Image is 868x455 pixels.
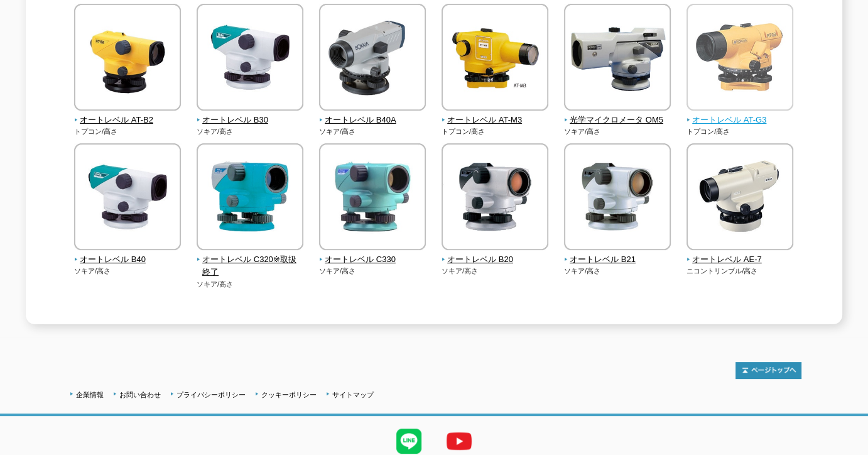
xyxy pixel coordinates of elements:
span: オートレベル B40A [319,114,426,127]
img: オートレベル B21 [564,143,671,253]
img: オートレベル C320※取扱終了 [197,143,303,253]
img: オートレベル AT-M3 [442,4,548,114]
a: オートレベル AT-G3 [686,102,794,127]
span: オートレベル B20 [442,253,549,266]
a: クッキーポリシー [261,391,317,398]
img: オートレベル AT-G3 [686,4,793,114]
img: オートレベル B20 [442,143,548,253]
a: 光学マイクロメータ OM5 [564,102,671,127]
p: ソキア/高さ [564,126,671,137]
a: サイトマップ [332,391,374,398]
img: オートレベル B30 [197,4,303,114]
span: オートレベル AE-7 [686,253,794,266]
span: オートレベル B30 [197,114,304,127]
a: オートレベル B30 [197,102,304,127]
img: オートレベル B40A [319,4,426,114]
a: オートレベル C330 [319,241,426,266]
p: ソキア/高さ [197,126,304,137]
span: オートレベル B21 [564,253,671,266]
a: オートレベル AT-M3 [442,102,549,127]
a: オートレベル AT-B2 [74,102,182,127]
span: オートレベル C320※取扱終了 [197,253,304,280]
p: トプコン/高さ [442,126,549,137]
img: 光学マイクロメータ OM5 [564,4,671,114]
p: ソキア/高さ [197,279,304,290]
p: トプコン/高さ [74,126,182,137]
p: トプコン/高さ [686,126,794,137]
p: ソキア/高さ [319,266,426,277]
a: お問い合わせ [119,391,161,398]
span: オートレベル C330 [319,253,426,266]
p: ソキア/高さ [564,266,671,277]
a: オートレベル B40 [74,241,182,266]
img: トップページへ [735,362,801,379]
a: 企業情報 [76,391,104,398]
p: ニコントリンブル/高さ [686,266,794,277]
img: オートレベル AE-7 [686,143,793,253]
a: オートレベル AE-7 [686,241,794,266]
p: ソキア/高さ [319,126,426,137]
a: オートレベル B21 [564,241,671,266]
span: オートレベル AT-M3 [442,114,549,127]
span: 光学マイクロメータ OM5 [564,114,671,127]
a: プライバシーポリシー [176,391,246,398]
a: オートレベル C320※取扱終了 [197,241,304,279]
img: オートレベル C330 [319,143,426,253]
img: オートレベル AT-B2 [74,4,181,114]
span: オートレベル B40 [74,253,182,266]
a: オートレベル B20 [442,241,549,266]
img: オートレベル B40 [74,143,181,253]
span: オートレベル AT-G3 [686,114,794,127]
span: オートレベル AT-B2 [74,114,182,127]
a: オートレベル B40A [319,102,426,127]
p: ソキア/高さ [74,266,182,277]
p: ソキア/高さ [442,266,549,277]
